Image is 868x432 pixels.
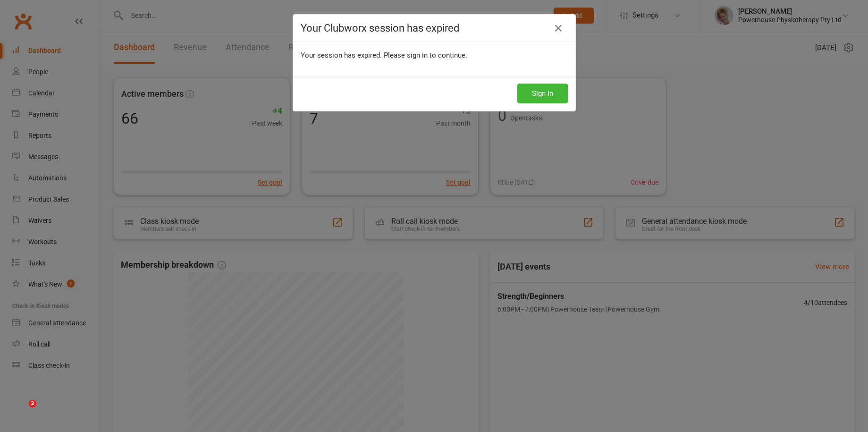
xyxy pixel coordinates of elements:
button: Sign In [517,84,568,103]
span: Your session has expired. Please sign in to continue. [301,51,467,59]
h4: Your Clubworx session has expired [301,22,568,34]
span: 2 [29,400,36,407]
iframe: Intercom live chat [9,400,32,423]
a: Close [551,21,566,36]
